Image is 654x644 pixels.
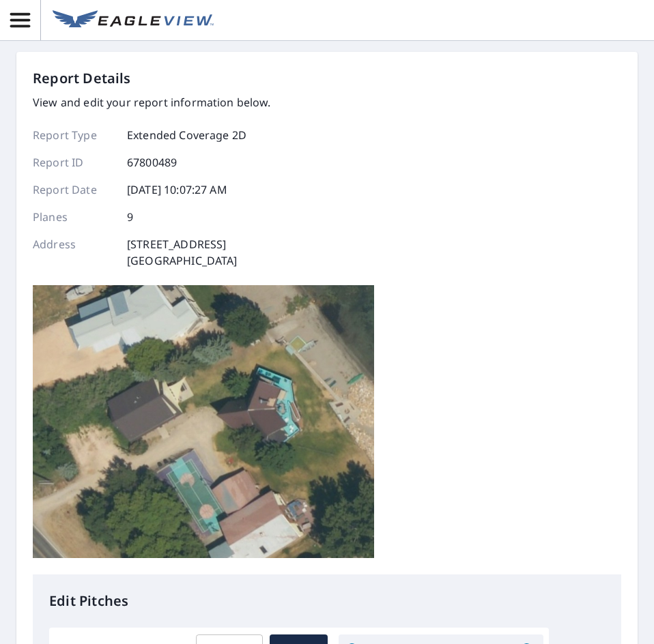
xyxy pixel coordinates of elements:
[127,127,246,143] p: Extended Coverage 2D
[33,127,115,143] p: Report Type
[33,285,374,558] img: Top image
[33,154,115,171] p: Report ID
[33,94,271,111] p: View and edit your report information below.
[127,236,238,269] p: [STREET_ADDRESS] [GEOGRAPHIC_DATA]
[127,209,133,225] p: 9
[33,209,115,225] p: Planes
[127,181,227,198] p: [DATE] 10:07:27 AM
[49,591,605,611] p: Edit Pitches
[53,10,214,31] img: EV Logo
[33,68,131,89] p: Report Details
[33,236,115,269] p: Address
[127,154,177,171] p: 67800489
[33,181,115,198] p: Report Date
